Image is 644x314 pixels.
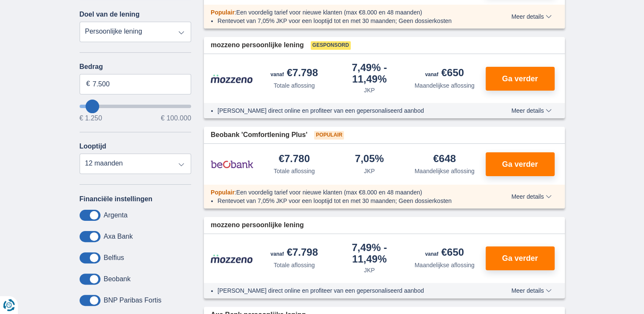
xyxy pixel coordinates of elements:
[204,8,487,17] div: :
[236,189,422,196] span: Een voordelig tarief voor nieuwe klanten (max €8.000 en 48 maanden)
[211,189,235,196] span: Populair
[415,261,475,269] div: Maandelijkse aflossing
[218,17,480,25] li: Rentevoet van 7,05% JKP voor een looptijd tot en met 30 maanden; Geen dossierkosten
[511,194,551,200] span: Meer details
[415,81,475,90] div: Maandelijkse aflossing
[218,286,480,295] li: [PERSON_NAME] direct online en profiteer van een gepersonaliseerd aanbod
[505,107,558,114] button: Meer details
[211,220,304,230] span: mozzeno persoonlijke lening
[502,75,538,83] span: Ga verder
[274,167,315,175] div: Totale aflossing
[104,211,128,219] label: Argenta
[505,13,558,20] button: Meer details
[80,11,140,18] label: Doel van de lening
[271,68,318,80] div: €7.798
[486,246,555,270] button: Ga verder
[218,197,480,205] li: Rentevoet van 7,05% JKP voor een looptijd tot en met 30 maanden; Geen dossierkosten
[364,86,375,94] div: JKP
[311,41,351,50] span: Gesponsord
[80,195,153,203] label: Financiële instellingen
[505,193,558,200] button: Meer details
[425,68,464,80] div: €650
[211,254,253,263] img: product.pl.alt Mozzeno
[211,154,253,175] img: product.pl.alt Beobank
[211,74,253,83] img: product.pl.alt Mozzeno
[80,143,106,150] label: Looptijd
[415,167,475,175] div: Maandelijkse aflossing
[505,287,558,294] button: Meer details
[425,247,464,259] div: €650
[271,247,318,259] div: €7.798
[86,79,90,89] span: €
[502,254,538,262] span: Ga verder
[211,40,304,50] span: mozzeno persoonlijke lening
[211,9,235,16] span: Populair
[511,108,551,114] span: Meer details
[104,275,131,283] label: Beobank
[236,9,422,16] span: Een voordelig tarief voor nieuwe klanten (max €8.000 en 48 maanden)
[161,115,191,122] span: € 100.000
[274,261,315,269] div: Totale aflossing
[355,154,384,165] div: 7,05%
[204,188,487,197] div: :
[511,288,551,294] span: Meer details
[486,67,555,91] button: Ga verder
[314,131,344,140] span: Populair
[335,243,404,264] div: 7,49%
[80,115,102,122] span: € 1.250
[104,233,133,240] label: Axa Bank
[104,254,124,262] label: Belfius
[486,152,555,176] button: Ga verder
[335,63,404,84] div: 7,49%
[80,105,192,108] input: wantToBorrow
[218,106,480,115] li: [PERSON_NAME] direct online en profiteer van een gepersonaliseerd aanbod
[364,167,375,175] div: JKP
[104,297,162,304] label: BNP Paribas Fortis
[364,266,375,274] div: JKP
[433,154,456,165] div: €648
[80,63,192,71] label: Bedrag
[511,14,551,20] span: Meer details
[274,81,315,90] div: Totale aflossing
[211,130,307,140] span: Beobank 'Comfortlening Plus'
[502,160,538,168] span: Ga verder
[279,154,310,165] div: €7.780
